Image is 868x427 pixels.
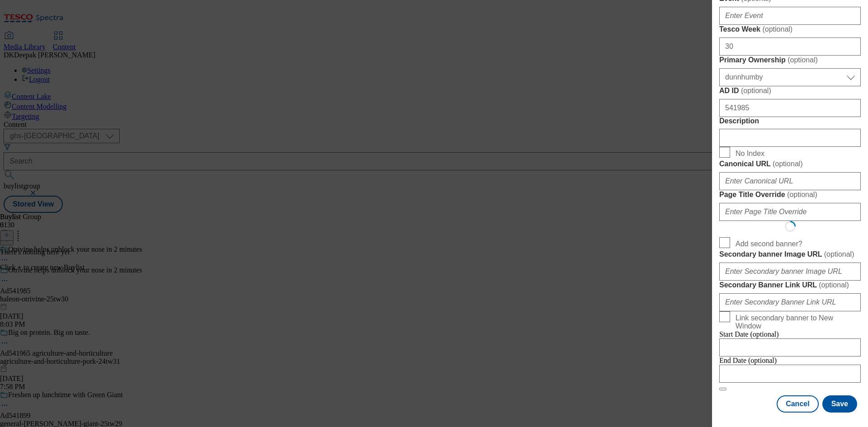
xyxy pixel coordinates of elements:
[788,56,818,64] span: ( optional )
[762,25,793,33] span: ( optional )
[719,86,861,95] label: AD ID
[719,338,861,357] input: Enter Date
[777,395,818,413] button: Cancel
[736,150,764,158] span: No Index
[719,99,861,117] input: Enter AD ID
[719,56,861,65] label: Primary Ownership
[719,281,861,290] label: Secondary Banner Link URL
[719,7,861,25] input: Enter Event
[719,172,861,190] input: Enter Canonical URL
[719,25,861,34] label: Tesco Week
[787,191,817,198] span: ( optional )
[741,87,771,94] span: ( optional )
[719,357,777,364] span: End Date (optional)
[719,160,861,169] label: Canonical URL
[824,250,854,258] span: ( optional )
[719,263,861,281] input: Enter Secondary banner Image URL
[719,365,861,383] input: Enter Date
[719,250,861,259] label: Secondary banner Image URL
[719,330,779,338] span: Start Date (optional)
[719,293,861,311] input: Enter Secondary Banner Link URL
[719,38,861,56] input: Enter Tesco Week
[773,160,803,168] span: ( optional )
[736,240,802,248] span: Add second banner?
[822,395,857,413] button: Save
[719,203,861,221] input: Enter Page Title Override
[719,117,861,125] label: Description
[736,314,857,330] span: Link secondary banner to New Window
[719,129,861,147] input: Enter Description
[719,190,861,199] label: Page Title Override
[819,281,849,289] span: ( optional )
